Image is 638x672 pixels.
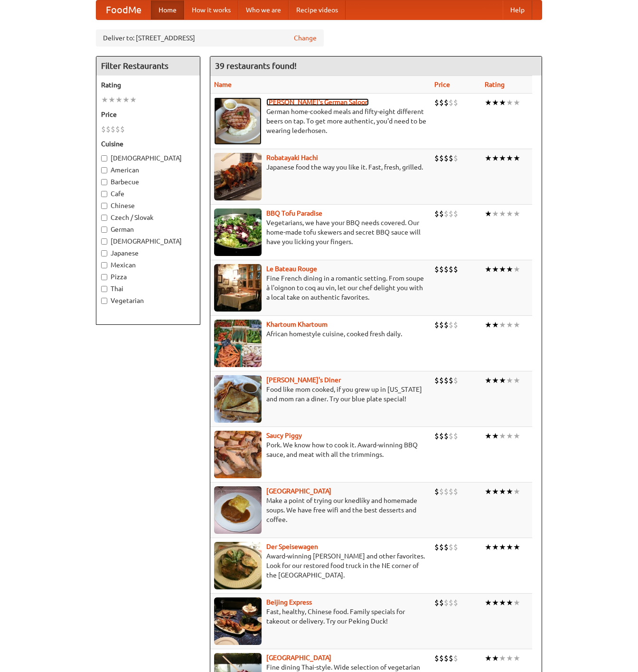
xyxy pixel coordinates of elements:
li: ★ [101,95,108,105]
li: ★ [485,208,492,219]
li: $ [444,97,449,108]
input: Japanese [101,250,107,256]
li: $ [449,431,453,441]
li: $ [439,320,444,330]
a: Khartoum Khartoum [266,321,328,328]
li: $ [115,124,120,134]
li: ★ [130,95,137,105]
li: ★ [506,486,513,497]
li: ★ [485,375,492,386]
li: $ [434,542,439,552]
li: ★ [506,597,513,608]
p: Japanese food the way you like it. Fast, fresh, grilled. [214,162,427,172]
li: $ [439,653,444,663]
li: $ [434,653,439,663]
li: ★ [513,653,520,663]
b: [PERSON_NAME]'s Diner [266,376,341,384]
li: ★ [513,97,520,108]
input: Chinese [101,203,107,209]
p: Pork. We know how to cook it. Award-winning BBQ sauce, and meat with all the trimmings. [214,440,427,459]
input: American [101,167,107,173]
li: $ [444,153,449,163]
li: ★ [499,320,506,330]
li: ★ [492,320,499,330]
img: khartoum.jpg [214,320,262,367]
li: $ [444,208,449,219]
li: ★ [506,320,513,330]
li: $ [453,208,458,219]
label: American [101,165,195,175]
li: ★ [492,542,499,552]
img: tofuparadise.jpg [214,208,262,256]
li: ★ [499,97,506,108]
li: ★ [108,95,115,105]
li: $ [453,431,458,441]
li: $ [444,486,449,497]
li: $ [453,375,458,386]
li: $ [453,542,458,552]
li: $ [434,486,439,497]
li: ★ [485,431,492,441]
label: [DEMOGRAPHIC_DATA] [101,237,195,246]
li: $ [434,208,439,219]
li: ★ [513,208,520,219]
label: [DEMOGRAPHIC_DATA] [101,153,195,163]
li: ★ [513,320,520,330]
input: Vegetarian [101,298,107,304]
li: ★ [492,375,499,386]
li: ★ [506,153,513,163]
a: Beijing Express [266,598,312,606]
li: $ [449,153,453,163]
img: speisewagen.jpg [214,542,262,589]
li: $ [453,264,458,274]
input: Czech / Slovak [101,215,107,221]
a: Change [294,33,317,43]
p: German home-cooked meals and fifty-eight different beers on tap. To get more authentic, you'd nee... [214,107,427,135]
p: Food like mom cooked, if you grew up in [US_STATE] and mom ran a diner. Try our blue plate special! [214,385,427,404]
li: ★ [499,264,506,274]
li: ★ [492,597,499,608]
li: ★ [513,153,520,163]
b: BBQ Tofu Paradise [266,209,322,217]
a: Der Speisewagen [266,543,318,550]
li: $ [120,124,125,134]
a: Home [151,0,184,19]
li: ★ [499,597,506,608]
h5: Price [101,110,195,119]
a: How it works [184,0,238,19]
li: $ [434,153,439,163]
li: $ [444,264,449,274]
li: ★ [485,542,492,552]
a: Help [503,0,532,19]
li: ★ [513,486,520,497]
a: [PERSON_NAME]'s German Saloon [266,98,369,106]
li: ★ [499,431,506,441]
li: ★ [506,431,513,441]
li: $ [439,153,444,163]
label: Japanese [101,248,195,258]
input: German [101,227,107,233]
li: $ [453,597,458,608]
li: $ [453,320,458,330]
label: German [101,225,195,234]
li: $ [444,320,449,330]
li: ★ [513,542,520,552]
input: Cafe [101,191,107,197]
input: [DEMOGRAPHIC_DATA] [101,155,107,161]
label: Chinese [101,201,195,210]
li: ★ [506,97,513,108]
input: Pizza [101,274,107,280]
li: ★ [485,153,492,163]
img: esthers.jpg [214,97,262,145]
a: Rating [485,81,505,88]
li: ★ [122,95,130,105]
li: ★ [492,431,499,441]
label: Pizza [101,272,195,282]
li: ★ [506,653,513,663]
a: Name [214,81,232,88]
a: [GEOGRAPHIC_DATA] [266,487,331,495]
li: ★ [492,153,499,163]
a: Saucy Piggy [266,432,302,439]
li: $ [434,97,439,108]
li: ★ [513,264,520,274]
